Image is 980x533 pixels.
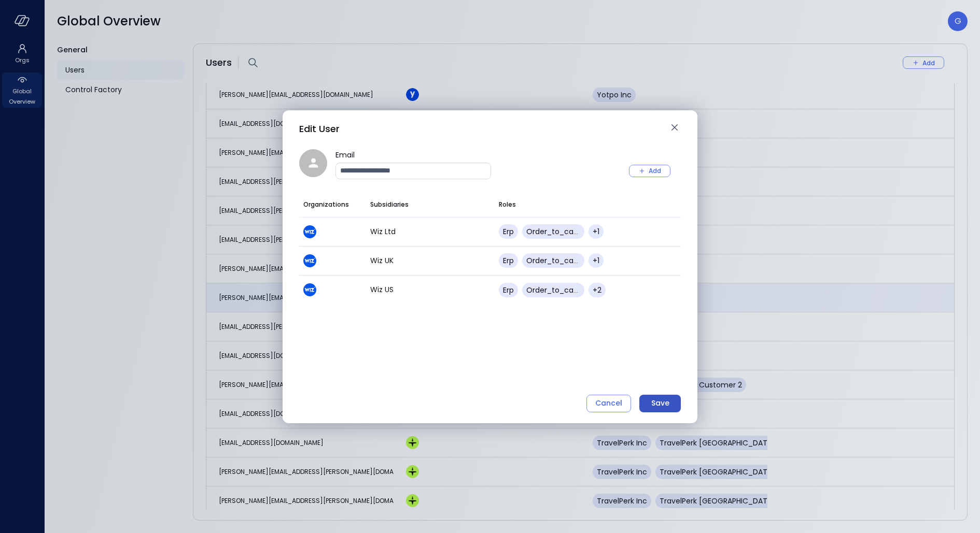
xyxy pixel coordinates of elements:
[303,283,316,296] img: cfcvbyzhwvtbhao628kj
[522,283,584,297] div: order_to_cash
[303,254,316,267] img: cfcvbyzhwvtbhao628kj
[499,253,518,268] div: erp
[593,255,599,266] span: +1
[503,226,514,237] span: erp
[526,226,582,237] span: order_to_cash
[526,255,582,266] span: order_to_cash
[651,397,669,410] div: Save
[299,122,340,135] span: Edit User
[595,397,622,410] div: Cancel
[639,395,681,412] button: Save
[370,284,491,295] p: Wiz US
[499,199,516,210] span: Roles
[503,255,514,266] span: erp
[303,199,349,210] span: Organizations
[586,395,631,412] button: Cancel
[303,254,362,267] div: Wiz
[303,225,362,238] div: Wiz
[503,285,514,295] span: erp
[629,165,670,177] button: Add
[303,225,316,238] img: cfcvbyzhwvtbhao628kj
[499,224,518,239] div: erp
[522,253,584,268] div: order_to_cash
[649,165,661,176] div: Add
[526,285,582,295] span: order_to_cash
[370,255,491,266] p: Wiz UK
[370,226,491,237] p: Wiz Ltd
[593,226,599,237] span: +1
[303,283,362,296] div: Wiz
[522,224,584,239] div: order_to_cash
[370,199,409,210] span: Subsidiaries
[335,149,491,161] label: Email
[499,283,518,297] div: erp
[593,285,601,295] span: +2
